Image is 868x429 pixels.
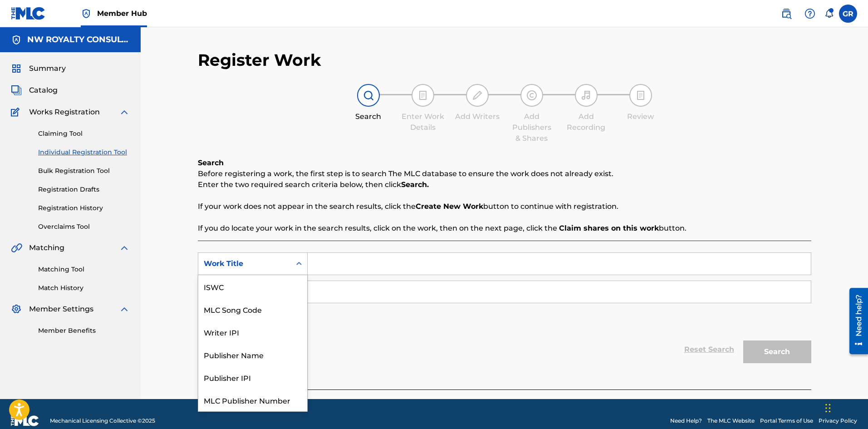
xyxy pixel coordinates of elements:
[401,180,429,189] strong: Search.
[11,7,46,20] img: MLC Logo
[635,90,646,101] img: step indicator icon for Review
[38,148,130,157] a: Individual Registration Tool
[38,185,130,194] a: Registration Drafts
[198,158,224,167] b: Search
[843,285,868,358] iframe: Resource Center
[198,223,811,234] p: If you do locate your work in the search results, click on the work, then on the next page, click...
[38,203,130,213] a: Registration History
[670,417,702,425] a: Need Help?
[581,90,592,101] img: step indicator icon for Add Recording
[198,201,811,212] p: If your work does not appear in the search results, click the button to continue with registration.
[38,129,130,138] a: Claiming Tool
[455,111,500,122] div: Add Writers
[198,389,307,411] div: MLC Publisher Number
[824,9,834,18] div: Notifications
[198,179,811,190] p: Enter the two required search criteria below, then click
[38,222,130,232] a: Overclaims Tool
[204,258,285,269] div: Work Title
[707,417,755,425] a: The MLC Website
[526,90,537,101] img: step indicator icon for Add Publishers & Shares
[38,166,130,176] a: Bulk Registration Tool
[777,5,795,23] a: Public Search
[564,111,609,133] div: Add Recording
[801,5,819,23] div: Help
[11,35,22,45] img: Accounts
[11,415,39,426] img: logo
[819,417,857,425] a: Privacy Policy
[346,111,391,122] div: Search
[11,85,22,96] img: Catalog
[119,242,130,253] img: expand
[29,242,64,253] span: Matching
[11,63,22,74] img: Summary
[11,242,22,253] img: Matching
[559,224,659,232] strong: Claim shares on this work
[400,111,446,133] div: Enter Work Details
[509,111,554,144] div: Add Publishers & Shares
[29,304,93,315] span: Member Settings
[198,298,307,321] div: MLC Song Code
[198,366,307,389] div: Publisher IPI
[825,394,831,422] div: Drag
[839,5,857,23] div: User Menu
[417,90,428,101] img: step indicator icon for Enter Work Details
[618,111,663,122] div: Review
[29,85,58,96] span: Catalog
[119,107,130,118] img: expand
[38,326,130,335] a: Member Benefits
[11,85,58,96] a: CatalogCatalog
[11,107,23,118] img: Works Registration
[29,63,66,74] span: Summary
[363,90,374,101] img: step indicator icon for Search
[472,90,483,101] img: step indicator icon for Add Writers
[29,107,100,118] span: Works Registration
[781,8,792,19] img: search
[119,304,130,315] img: expand
[38,283,130,293] a: Match History
[804,8,815,19] img: help
[50,417,155,425] span: Mechanical Licensing Collective © 2025
[823,385,868,429] iframe: Chat Widget
[38,265,130,274] a: Matching Tool
[416,202,483,211] strong: Create New Work
[198,275,307,298] div: ISWC
[97,8,147,19] span: Member Hub
[198,252,811,368] form: Search Form
[760,417,813,425] a: Portal Terms of Use
[198,343,307,366] div: Publisher Name
[27,35,130,45] h5: NW ROYALTY CONSULTING, LLC.
[11,63,66,74] a: SummarySummary
[81,8,92,19] img: Top Rightsholder
[198,168,811,179] p: Before registering a work, the first step is to search The MLC database to ensure the work does n...
[198,321,307,343] div: Writer IPI
[198,50,321,70] h2: Register Work
[11,304,22,315] img: Member Settings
